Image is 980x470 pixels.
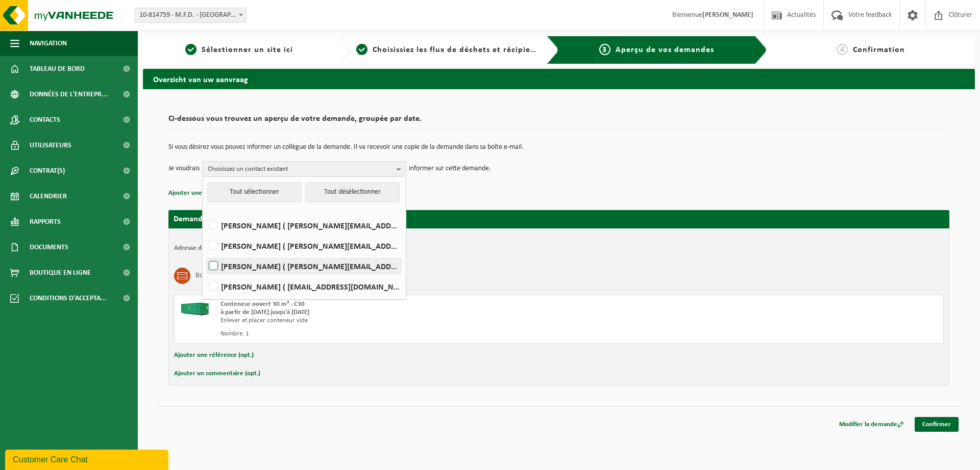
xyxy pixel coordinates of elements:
[30,285,107,311] span: Conditions d'accepta...
[174,245,238,251] strong: Adresse de placement:
[220,317,600,325] div: Enlever et placer conteneur vide
[135,8,247,23] span: 10-814759 - M.F.D. - CARNIÈRES
[207,258,401,274] label: [PERSON_NAME] ( [PERSON_NAME][EMAIL_ADDRESS][DOMAIN_NAME] )
[207,279,401,294] label: [PERSON_NAME] ( [EMAIL_ADDRESS][DOMAIN_NAME] )
[30,107,60,133] span: Contacts
[202,46,293,54] span: Sélectionner un site ici
[702,11,753,19] strong: [PERSON_NAME]
[135,8,246,22] span: 10-814759 - M.F.D. - CARNIÈRES
[30,234,68,260] span: Documents
[409,161,491,176] p: informer sur cette demande.
[174,349,254,362] button: Ajouter une référence (opt.)
[915,417,959,432] a: Confirmer
[5,448,170,470] iframe: chat widget
[180,300,210,316] img: HK-XC-30-GN-00.png
[195,268,247,284] h3: Bois non traité (A)
[356,44,367,55] span: 2
[373,46,543,54] span: Choisissiez les flux de déchets et récipients
[168,115,949,128] h2: Ci-dessous vous trouvez un aperçu de votre demande, groupée par date.
[30,158,65,184] span: Contrat(s)
[143,69,975,89] h2: Overzicht van uw aanvraag
[599,44,610,55] span: 3
[208,162,393,177] span: Choisissez un contact existant
[831,417,912,432] a: Modifier la demande
[207,218,401,233] label: [PERSON_NAME] ( [PERSON_NAME][EMAIL_ADDRESS][DOMAIN_NAME] )
[30,31,67,56] span: Navigation
[220,309,309,316] strong: à partir de [DATE] jusqu'à [DATE]
[30,133,71,158] span: Utilisateurs
[168,161,200,176] p: Je voudrais
[202,161,406,176] button: Choisissez un contact existant
[168,144,949,151] p: Si vous désirez vous pouvez informer un collègue de la demande. Il va recevoir une copie de la de...
[207,182,302,202] button: Tout sélectionner
[616,46,714,54] span: Aperçu de vos demandes
[148,44,331,56] a: 1Sélectionner un site ici
[837,44,848,55] span: 4
[168,187,248,200] button: Ajouter une référence (opt.)
[305,182,400,202] button: Tout désélectionner
[30,56,85,82] span: Tableau de bord
[30,260,91,285] span: Boutique en ligne
[220,301,305,307] span: Conteneur ouvert 30 m³ - C30
[174,367,260,380] button: Ajouter un commentaire (opt.)
[853,46,905,54] span: Confirmation
[356,44,539,56] a: 2Choisissiez les flux de déchets et récipients
[30,209,61,234] span: Rapports
[30,82,108,107] span: Données de l'entrepr...
[207,238,401,253] label: [PERSON_NAME] ( [PERSON_NAME][EMAIL_ADDRESS][DOMAIN_NAME] )
[185,44,197,55] span: 1
[220,330,600,338] div: Nombre: 1
[30,184,67,209] span: Calendrier
[174,215,251,223] strong: Demande pour [DATE]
